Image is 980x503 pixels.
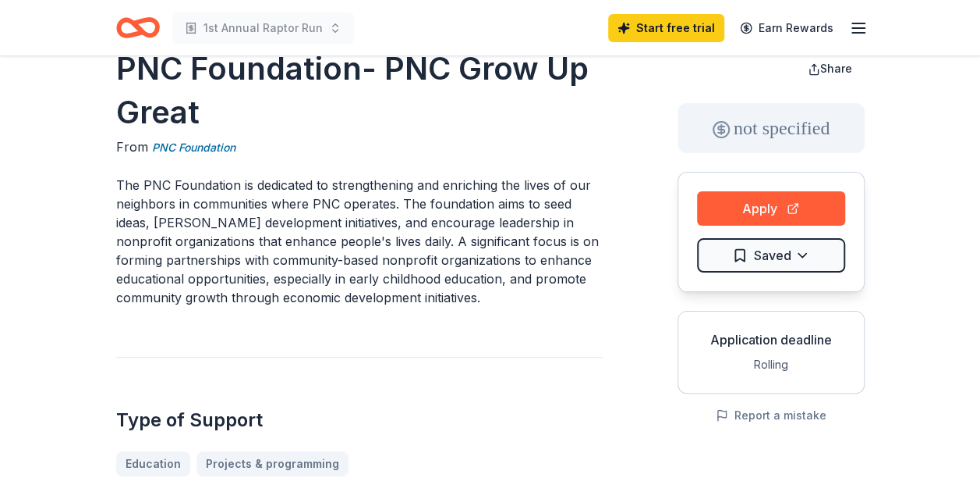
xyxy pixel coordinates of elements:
a: Projects & programming [196,451,348,476]
button: Apply [697,191,845,226]
div: Rolling [691,355,851,374]
h2: Type of Support [116,408,603,433]
a: PNC Foundation [152,138,235,157]
h1: PNC Foundation- PNC Grow Up Great [116,47,603,134]
button: Report a mistake [716,406,826,425]
button: Saved [697,238,845,273]
button: 1st Annual Raptor Run [172,12,354,44]
button: Share [795,53,865,84]
span: Share [820,62,852,75]
a: Earn Rewards [731,14,843,42]
div: From [116,137,603,157]
a: Start free trial [608,14,724,42]
span: 1st Annual Raptor Run [203,19,323,37]
span: Saved [754,245,791,266]
div: not specified [678,103,865,153]
div: Application deadline [691,330,851,349]
a: Education [116,451,190,476]
p: The PNC Foundation is dedicated to strengthening and enriching the lives of our neighbors in comm... [116,176,603,307]
a: Home [116,9,160,46]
